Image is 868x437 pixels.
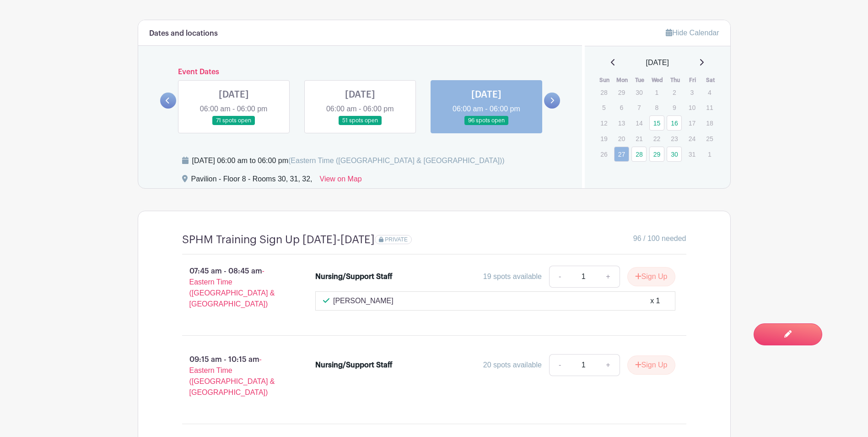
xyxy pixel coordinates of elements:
[189,355,275,396] span: - Eastern Time ([GEOGRAPHIC_DATA] & [GEOGRAPHIC_DATA])
[549,354,570,376] a: -
[614,85,629,99] p: 29
[483,271,542,282] div: 19 spots available
[702,85,717,99] p: 4
[614,116,629,130] p: 13
[191,174,313,188] div: Pavilion - Floor 8 - Rooms 30, 31, 32,
[631,100,647,115] p: 7
[596,100,611,115] p: 5
[631,76,649,85] th: Tue
[596,85,611,99] p: 28
[597,354,620,376] a: +
[667,147,682,162] a: 30
[666,29,719,37] a: Hide Calendar
[614,76,631,85] th: Mon
[702,100,717,115] p: 11
[649,115,664,131] a: 15
[385,236,408,243] span: PRIVATE
[702,131,717,146] p: 25
[684,76,702,85] th: Fri
[702,147,717,161] p: 1
[596,147,611,161] p: 26
[649,85,664,99] p: 1
[631,147,647,162] a: 28
[549,266,570,288] a: -
[596,131,611,146] p: 19
[649,147,664,162] a: 29
[315,271,393,282] div: Nursing/Support Staff
[646,57,669,68] span: [DATE]
[685,116,700,130] p: 17
[614,131,629,146] p: 20
[666,76,684,85] th: Thu
[192,155,505,166] div: [DATE] 06:00 am to 06:00 pm
[685,85,700,99] p: 3
[167,262,301,313] p: 07:45 am - 08:45 am
[315,360,393,371] div: Nursing/Support Staff
[149,29,218,38] h6: Dates and locations
[685,131,700,146] p: 24
[667,115,682,131] a: 16
[333,295,394,306] p: [PERSON_NAME]
[483,360,542,371] div: 20 spots available
[288,157,505,164] span: (Eastern Time ([GEOGRAPHIC_DATA] & [GEOGRAPHIC_DATA]))
[649,131,664,146] p: 22
[176,68,545,76] h6: Event Dates
[649,76,667,85] th: Wed
[667,100,682,115] p: 9
[614,147,629,162] a: 27
[685,147,700,161] p: 31
[596,116,611,130] p: 12
[597,266,620,288] a: +
[631,131,647,146] p: 21
[633,233,686,244] span: 96 / 100 needed
[667,131,682,146] p: 23
[189,267,275,308] span: - Eastern Time ([GEOGRAPHIC_DATA] & [GEOGRAPHIC_DATA])
[702,116,717,130] p: 18
[614,100,629,115] p: 6
[631,116,647,130] p: 14
[182,233,375,246] h4: SPHM Training Sign Up [DATE]-[DATE]
[596,76,614,85] th: Sun
[685,100,700,115] p: 10
[627,355,675,375] button: Sign Up
[667,85,682,99] p: 2
[701,76,719,85] th: Sat
[167,350,301,402] p: 09:15 am - 10:15 am
[631,85,647,99] p: 30
[627,267,675,286] button: Sign Up
[320,174,362,188] a: View on Map
[649,100,664,115] p: 8
[650,295,660,306] div: x 1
